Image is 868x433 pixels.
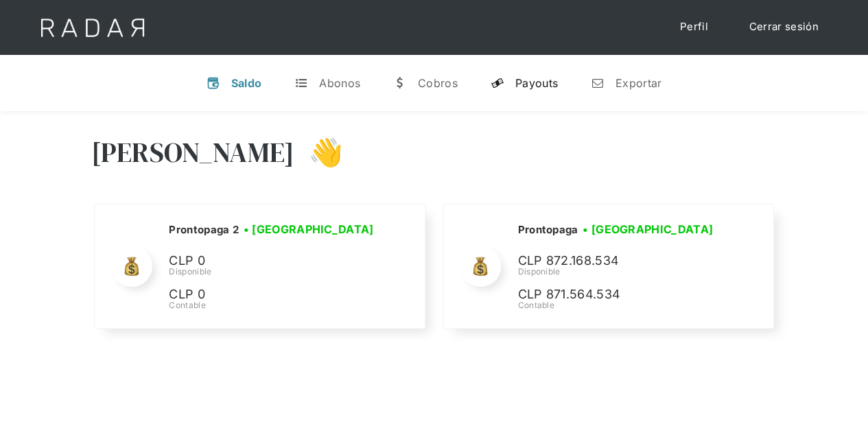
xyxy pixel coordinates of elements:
[319,76,360,90] div: Abonos
[244,221,374,237] h3: • [GEOGRAPHIC_DATA]
[418,76,458,90] div: Cobros
[294,76,308,90] div: t
[583,221,713,237] h3: • [GEOGRAPHIC_DATA]
[517,266,723,278] div: Disponible
[736,14,832,40] a: Cerrar sesión
[517,251,723,271] p: CLP 872.168.534
[517,285,723,305] p: CLP 871.564.534
[591,76,605,90] div: n
[491,76,504,90] div: y
[231,76,262,90] div: Saldo
[615,76,661,90] div: Exportar
[169,223,239,237] h2: Prontopaga 2
[294,135,342,169] h3: 👋
[517,299,723,312] div: Contable
[169,285,375,305] p: CLP 0
[207,76,220,90] div: v
[515,76,558,90] div: Payouts
[169,266,378,278] div: Disponible
[169,299,378,312] div: Contable
[393,76,407,90] div: w
[517,223,578,237] h2: Prontopaga
[666,14,722,40] a: Perfil
[91,135,295,169] h3: [PERSON_NAME]
[169,251,375,271] p: CLP 0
